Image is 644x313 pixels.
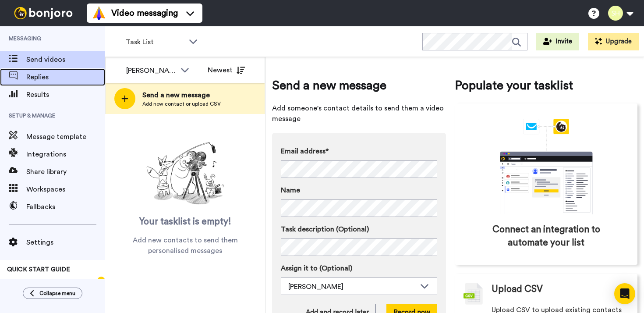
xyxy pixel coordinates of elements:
[111,7,178,19] span: Video messaging
[536,33,579,50] button: Invite
[288,281,416,292] div: [PERSON_NAME]
[588,33,639,50] button: Upgrade
[139,215,231,228] span: Your tasklist is empty!
[26,54,105,65] span: Send videos
[455,77,637,94] span: Populate your tasklist
[126,37,184,47] span: Task List
[281,263,437,274] label: Assign it to (Optional)
[126,65,176,76] div: [PERSON_NAME]
[26,184,105,195] span: Workspaces
[39,290,75,297] span: Collapse menu
[272,103,446,124] span: Add someone's contact details to send them a video message
[142,100,221,107] span: Add new contact or upload CSV
[272,77,446,94] span: Send a new message
[97,277,105,285] div: Tooltip anchor
[281,224,437,235] label: Task description (Optional)
[26,202,105,212] span: Fallbacks
[26,167,105,177] span: Share library
[142,139,229,209] img: ready-set-action.png
[26,72,105,82] span: Replies
[23,288,82,299] button: Collapse menu
[492,283,543,296] span: Upload CSV
[92,6,106,20] img: vm-color.svg
[201,61,251,79] button: Newest
[614,283,635,304] div: Open Intercom Messenger
[464,283,483,305] img: csv-grey.png
[26,132,105,142] span: Message template
[481,119,612,214] div: animation
[26,149,105,160] span: Integrations
[26,237,105,248] span: Settings
[142,90,221,100] span: Send a new message
[7,267,70,273] span: QUICK START GUIDE
[11,7,76,19] img: bj-logo-header-white.svg
[118,235,252,256] span: Add new contacts to send them personalised messages
[281,146,437,156] label: Email address*
[7,277,18,285] span: 60%
[281,185,300,196] span: Name
[492,223,600,249] span: Connect an integration to automate your list
[26,89,105,100] span: Results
